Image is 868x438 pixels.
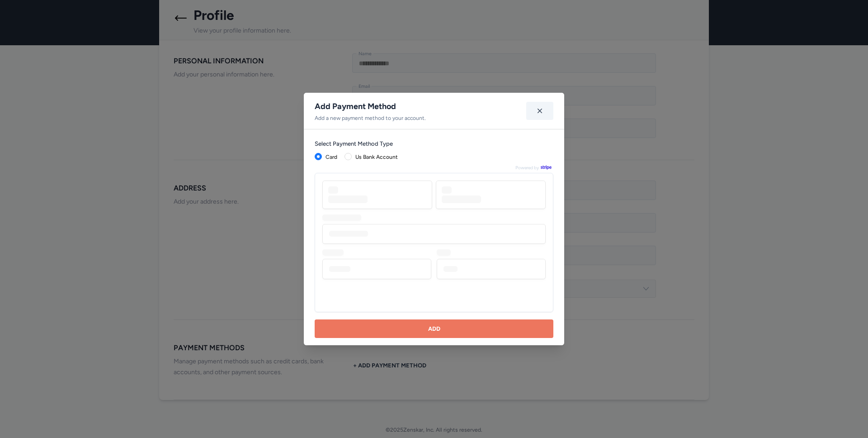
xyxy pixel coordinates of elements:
div: Powered by [315,162,553,173]
button: Add [315,319,553,338]
h1: Select Payment Method Type [315,137,393,151]
div: card [325,153,337,161]
p: Add a new payment method to your account. [315,114,426,122]
div: us bank account [355,153,398,161]
h1: Add Payment Method [315,100,426,113]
